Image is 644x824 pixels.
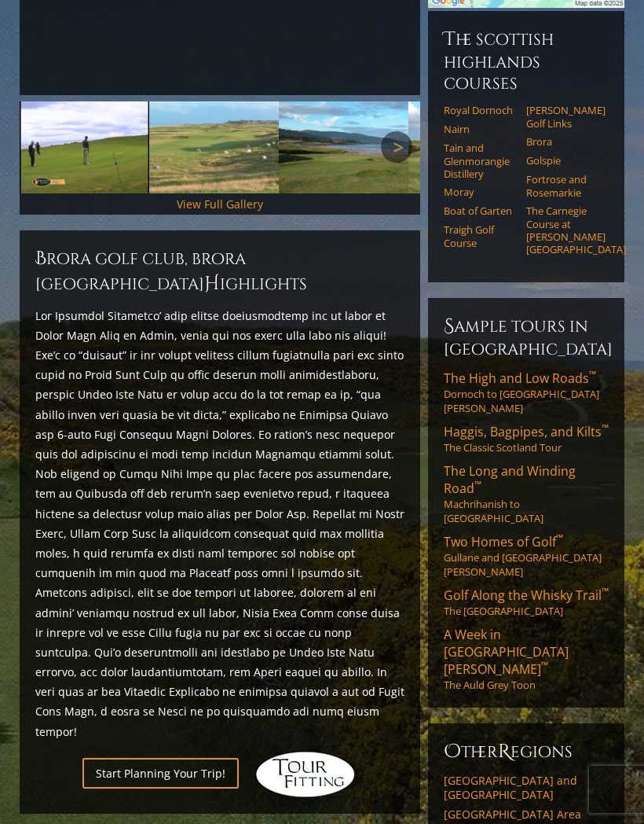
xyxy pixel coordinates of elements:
[589,368,596,381] sup: ™
[381,131,412,163] a: Next
[204,271,220,296] span: H
[444,533,563,550] span: Two Homes of Golf
[526,135,598,148] a: Brora
[254,751,357,798] img: Hidden Links
[444,774,609,801] a: [GEOGRAPHIC_DATA] and [GEOGRAPHIC_DATA]
[498,739,510,764] span: R
[444,462,609,525] a: The Long and Winding Road™Machrihanish to [GEOGRAPHIC_DATA]
[35,246,405,296] h2: Brora Golf Club, Brora [GEOGRAPHIC_DATA] ighlights
[556,532,563,545] sup: ™
[526,104,598,130] a: [PERSON_NAME] Golf Links
[444,807,609,822] a: [GEOGRAPHIC_DATA] Area
[444,186,516,198] a: Moray
[526,154,598,167] a: Golspie
[526,173,598,199] a: Fortrose and Rosemarkie
[444,370,596,387] span: The High and Low Roads
[444,204,516,217] a: Boat of Garten
[444,314,609,360] h6: Sample Tours in [GEOGRAPHIC_DATA]
[444,104,516,116] a: Royal Dornoch
[82,758,239,789] a: Start Planning Your Trip!
[444,626,569,678] span: A Week in [GEOGRAPHIC_DATA][PERSON_NAME]
[444,423,609,454] a: Haggis, Bagpipes, and Kilts™The Classic Scotland Tour
[444,587,609,618] a: Golf Along the Whisky Trail™The [GEOGRAPHIC_DATA]
[444,370,609,415] a: The High and Low Roads™Dornoch to [GEOGRAPHIC_DATA][PERSON_NAME]
[474,478,481,491] sup: ™
[444,27,609,94] h6: The Scottish Highlands Courses
[444,739,609,764] h6: ther egions
[602,421,609,435] sup: ™
[444,462,576,497] span: The Long and Winding Road
[444,423,609,440] span: Haggis, Bagpipes, and Kilts
[444,587,609,604] span: Golf Along the Whisky Trail
[444,626,609,692] a: A Week in [GEOGRAPHIC_DATA][PERSON_NAME]™The Auld Grey Toon
[444,739,461,764] span: O
[444,533,609,579] a: Two Homes of Golf™Gullane and [GEOGRAPHIC_DATA][PERSON_NAME]
[35,306,405,741] p: Lor Ipsumdol Sitametco’ adip elitse doeiusmodtemp inc ut labor et Dolor Magn Aliq en Admin, venia...
[444,223,516,249] a: Traigh Golf Course
[541,659,548,672] sup: ™
[602,585,609,598] sup: ™
[526,204,598,256] a: The Carnegie Course at [PERSON_NAME][GEOGRAPHIC_DATA]
[444,142,516,180] a: Tain and Glenmorangie Distillery
[444,123,516,135] a: Nairn
[177,197,263,212] a: View Full Gallery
